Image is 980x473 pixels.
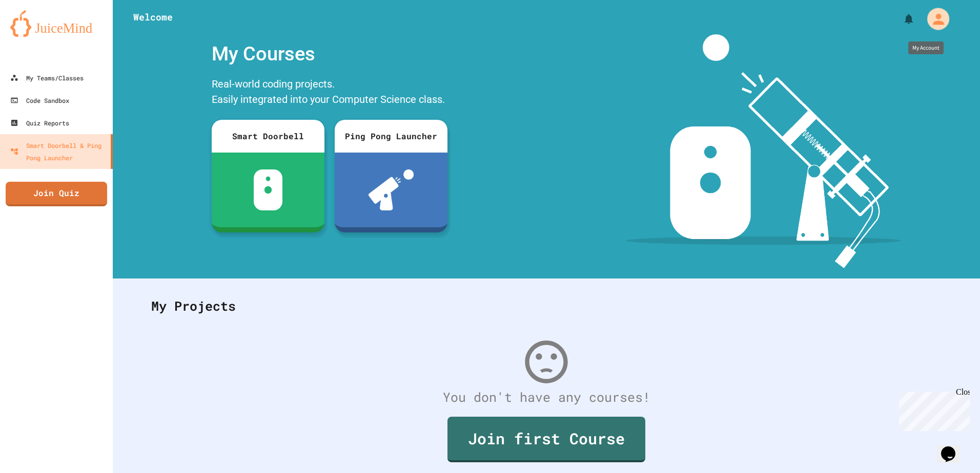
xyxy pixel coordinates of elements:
[6,182,107,206] a: Join Quiz
[10,10,103,37] img: logo-orange.svg
[10,139,107,164] div: Smart Doorbell & Ping Pong Launcher
[884,10,917,28] div: My Notifications
[626,34,901,268] img: banner-image-my-projects.png
[447,417,645,462] a: Join first Course
[254,169,283,210] img: sdb-white.svg
[914,5,952,33] div: My Account
[207,74,453,112] div: Real-world coding projects. Easily integrated into your Computer Science class.
[937,432,970,463] iframe: chat widget
[10,72,84,84] div: My Teams/Classes
[4,4,71,65] div: Chat with us now!Close
[212,120,324,153] div: Smart Doorbell
[141,286,952,326] div: My Projects
[10,94,69,106] div: Code Sandbox
[141,388,952,407] div: You don't have any courses!
[207,34,453,74] div: My Courses
[10,117,69,129] div: Quiz Reports
[908,41,944,54] div: My Account
[369,169,414,210] img: ppl-with-ball.png
[895,388,970,431] iframe: chat widget
[335,120,447,153] div: Ping Pong Launcher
